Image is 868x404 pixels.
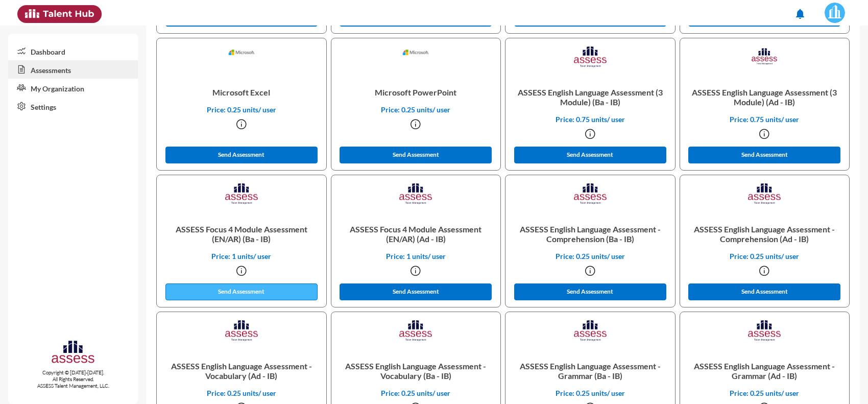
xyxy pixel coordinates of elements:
[165,389,318,397] p: Price: 0.25 units/ user
[514,252,667,260] p: Price: 0.25 units/ user
[340,389,493,397] p: Price: 0.25 units/ user
[688,389,841,397] p: Price: 0.25 units/ user
[8,60,138,79] a: Assessments
[51,339,96,367] img: assesscompany-logo.png
[688,283,840,300] button: Send Assessment
[165,283,318,300] button: Send Assessment
[8,97,138,115] a: Settings
[688,252,841,260] p: Price: 0.25 units/ user
[340,252,493,260] p: Price: 1 units/ user
[514,389,667,397] p: Price: 0.25 units/ user
[688,353,841,389] p: ASSESS English Language Assessment - Grammar (Ad - IB)
[8,79,138,97] a: My Organization
[340,147,492,163] button: Send Assessment
[165,216,318,252] p: ASSESS Focus 4 Module Assessment (EN/AR) (Ba - IB)
[514,79,667,115] p: ASSESS English Language Assessment (3 Module) (Ba - IB)
[340,79,493,105] p: Microsoft PowerPoint
[514,147,666,163] button: Send Assessment
[794,8,806,20] mat-icon: notifications
[340,353,493,389] p: ASSESS English Language Assessment - Vocabulary (Ba - IB)
[8,369,138,389] p: Copyright © [DATE]-[DATE]. All Rights Reserved. ASSESS Talent Management, LLC.
[165,79,318,105] p: Microsoft Excel
[688,147,840,163] button: Send Assessment
[514,283,666,300] button: Send Assessment
[514,115,667,124] p: Price: 0.75 units/ user
[340,283,492,300] button: Send Assessment
[8,42,138,60] a: Dashboard
[165,147,318,163] button: Send Assessment
[514,353,667,389] p: ASSESS English Language Assessment - Grammar (Ba - IB)
[340,105,493,114] p: Price: 0.25 units/ user
[165,105,318,114] p: Price: 0.25 units/ user
[165,353,318,389] p: ASSESS English Language Assessment - Vocabulary (Ad - IB)
[165,252,318,260] p: Price: 1 units/ user
[688,115,841,124] p: Price: 0.75 units/ user
[340,216,493,252] p: ASSESS Focus 4 Module Assessment (EN/AR) (Ad - IB)
[688,216,841,252] p: ASSESS English Language Assessment - Comprehension (Ad - IB)
[514,216,667,252] p: ASSESS English Language Assessment - Comprehension (Ba - IB)
[688,79,841,115] p: ASSESS English Language Assessment (3 Module) (Ad - IB)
